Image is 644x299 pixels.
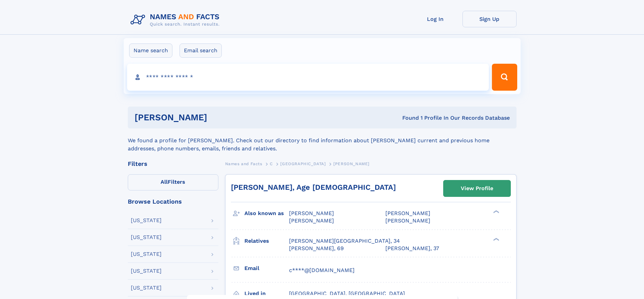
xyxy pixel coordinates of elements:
[131,285,162,291] div: [US_STATE]
[289,210,334,216] span: [PERSON_NAME]
[289,245,344,252] a: [PERSON_NAME], 69
[135,113,305,122] h1: [PERSON_NAME]
[280,159,326,168] a: [GEOGRAPHIC_DATA]
[180,43,222,58] label: Email search
[492,64,517,91] button: Search Button
[244,263,289,274] h3: Email
[127,64,489,91] input: search input
[131,268,162,274] div: [US_STATE]
[385,245,439,252] a: [PERSON_NAME], 37
[129,43,172,58] label: Name search
[492,237,500,241] div: ❯
[128,199,218,205] div: Browse Locations
[270,159,273,168] a: C
[289,217,334,224] span: [PERSON_NAME]
[461,181,493,196] div: View Profile
[244,235,289,247] h3: Relatives
[161,179,168,185] span: All
[131,218,162,223] div: [US_STATE]
[128,128,517,153] div: We found a profile for [PERSON_NAME]. Check out our directory to find information about [PERSON_N...
[231,183,396,191] a: [PERSON_NAME], Age [DEMOGRAPHIC_DATA]
[289,290,405,297] span: [GEOGRAPHIC_DATA], [GEOGRAPHIC_DATA]
[305,114,510,122] div: Found 1 Profile In Our Records Database
[128,174,218,190] label: Filters
[128,161,218,167] div: Filters
[225,159,262,168] a: Names and Facts
[385,210,430,216] span: [PERSON_NAME]
[408,11,462,27] a: Log In
[131,235,162,240] div: [US_STATE]
[128,11,225,29] img: Logo Names and Facts
[131,251,162,257] div: [US_STATE]
[270,161,273,166] span: C
[280,161,326,166] span: [GEOGRAPHIC_DATA]
[333,161,369,166] span: [PERSON_NAME]
[492,210,500,214] div: ❯
[385,217,430,224] span: [PERSON_NAME]
[444,180,510,197] a: View Profile
[289,237,400,245] a: [PERSON_NAME][GEOGRAPHIC_DATA], 34
[244,208,289,219] h3: Also known as
[462,11,517,27] a: Sign Up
